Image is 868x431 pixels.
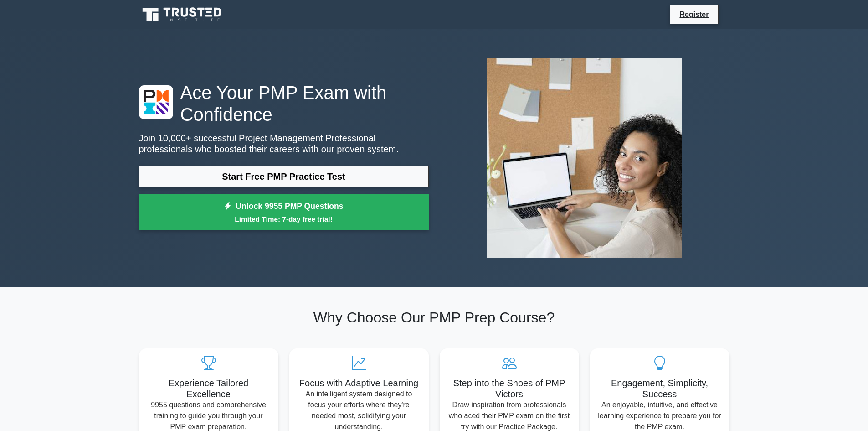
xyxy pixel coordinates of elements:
[597,378,722,400] h5: Engagement, Simplicity, Success
[146,378,271,400] h5: Experience Tailored Excellence
[139,133,429,155] p: Join 10,000+ successful Project Management Professional professionals who boosted their careers w...
[139,194,429,231] a: Unlock 9955 PMP QuestionsLimited Time: 7-day free trial!
[139,82,429,125] h1: Ace Your PMP Exam with Confidence
[447,378,572,400] h5: Step into the Shoes of PMP Victors
[674,9,714,20] a: Register
[297,378,421,389] h5: Focus with Adaptive Learning
[150,214,417,224] small: Limited Time: 7-day free trial!
[139,166,429,187] a: Start Free PMP Practice Test
[139,309,729,326] h2: Why Choose Our PMP Prep Course?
